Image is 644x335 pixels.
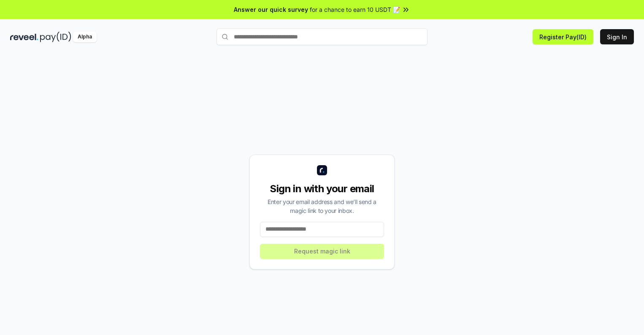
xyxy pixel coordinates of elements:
button: Sign In [600,29,634,44]
img: reveel_dark [10,32,38,42]
img: pay_id [40,32,71,42]
div: Alpha [73,32,97,42]
img: logo_small [317,165,327,175]
span: for a chance to earn 10 USDT 📝 [310,5,400,14]
span: Answer our quick survey [234,5,308,14]
div: Enter your email address and we’ll send a magic link to your inbox. [260,197,384,215]
div: Sign in with your email [260,182,384,196]
button: Register Pay(ID) [533,29,593,44]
